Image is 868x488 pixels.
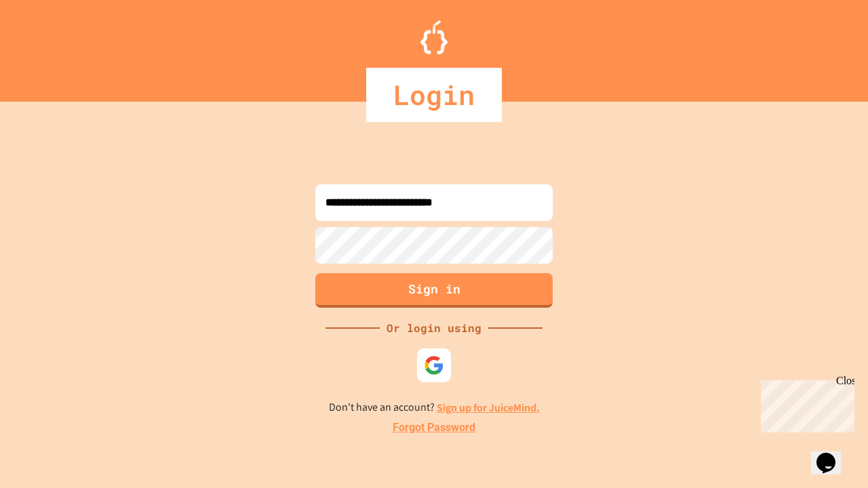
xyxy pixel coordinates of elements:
p: Don't have an account? [329,399,540,416]
div: Login [366,68,502,122]
a: Forgot Password [393,420,475,436]
div: Or login using [380,320,488,336]
img: Logo.svg [420,20,448,54]
button: Sign in [315,273,553,308]
img: google-icon.svg [424,355,444,375]
iframe: chat widget [811,434,854,474]
div: Chat with us now!Close [5,5,94,86]
iframe: chat widget [755,375,854,432]
a: Sign up for JuiceMind. [437,401,540,415]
